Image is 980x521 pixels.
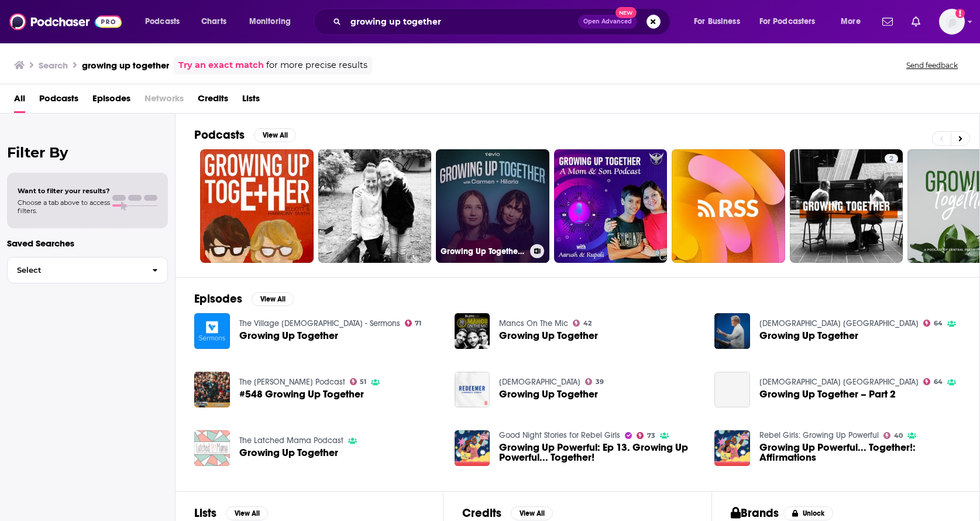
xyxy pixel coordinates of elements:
[194,292,294,306] a: EpisodesView All
[137,12,195,31] button: open menu
[694,13,740,30] span: For Business
[82,60,169,71] h3: growing up together
[759,430,879,440] a: Rebel Girls: Growing Up Powerful
[499,430,620,440] a: Good Night Stories for Rebel Girls
[759,331,858,341] a: Growing Up Together
[241,12,306,31] button: open menu
[198,89,228,113] span: Credits
[883,432,903,439] a: 40
[455,372,490,407] img: Growing Up Together
[934,379,943,385] span: 64
[939,9,965,35] span: Logged in as mmaugeri_hunter
[346,12,578,31] input: Search podcasts, credits, & more...
[934,321,943,326] span: 64
[923,378,943,385] a: 64
[889,153,893,165] span: 2
[499,377,580,387] a: Redeemer Community Church
[878,12,898,32] a: Show notifications dropdown
[7,257,168,283] button: Select
[7,238,168,249] p: Saved Searches
[637,432,655,439] a: 73
[415,321,421,326] span: 71
[790,149,903,263] a: 2
[686,12,755,31] button: open menu
[759,443,961,462] a: Growing Up Powerful... Together!: Affirmations
[18,198,110,215] span: Choose a tab above to access filters.
[8,266,143,274] span: Select
[499,443,700,462] a: Growing Up Powerful: Ep 13. Growing Up Powerful... Together!
[194,430,230,466] a: Growing Up Together
[714,430,750,466] img: Growing Up Powerful... Together!: Affirmations
[254,128,296,142] button: View All
[596,379,604,385] span: 39
[239,448,338,458] a: Growing Up Together
[239,318,400,328] a: The Village Church - Sermons
[350,378,367,385] a: 51
[455,430,490,466] a: Growing Up Powerful: Ep 13. Growing Up Powerful... Together!
[145,13,180,30] span: Podcasts
[841,13,861,30] span: More
[499,318,568,328] a: Mancs On The Mic
[194,506,268,520] a: ListsView All
[242,89,260,113] span: Lists
[239,436,343,445] a: The Latched Mama Podcast
[360,379,366,385] span: 51
[955,9,965,18] svg: Add a profile image
[266,59,367,72] span: for more precise results
[39,89,78,113] a: Podcasts
[194,12,233,31] a: Charts
[647,433,655,438] span: 73
[325,8,682,35] div: Search podcasts, credits, & more...
[499,389,598,399] a: Growing Up Together
[194,128,296,142] a: PodcastsView All
[145,89,184,113] span: Networks
[578,15,637,29] button: Open AdvancedNew
[462,506,501,520] h2: Credits
[18,187,110,195] span: Want to filter your results?
[239,389,364,399] span: #548 Growing Up Together
[585,378,604,385] a: 39
[939,9,965,35] img: User Profile
[903,60,961,70] button: Send feedback
[194,372,230,407] img: #548 Growing Up Together
[194,313,230,349] img: Growing Up Together
[714,313,750,349] a: Growing Up Together
[252,292,294,306] button: View All
[499,331,598,341] a: Growing Up Together
[455,313,490,349] a: Growing Up Together
[573,320,592,327] a: 42
[239,377,345,387] a: The Mike Herrera Podcast
[759,389,896,399] a: Growing Up Together – Part 2
[939,9,965,35] button: Show profile menu
[239,331,338,341] span: Growing Up Together
[462,506,553,520] a: CreditsView All
[194,128,245,142] h2: Podcasts
[783,506,833,520] button: Unlock
[511,506,553,520] button: View All
[14,89,25,113] span: All
[9,11,122,33] img: Podchaser - Follow, Share and Rate Podcasts
[583,19,632,25] span: Open Advanced
[405,320,422,327] a: 71
[752,12,833,31] button: open menu
[894,433,903,438] span: 40
[731,506,779,520] h2: Brands
[226,506,268,520] button: View All
[201,13,226,30] span: Charts
[759,13,816,30] span: For Podcasters
[92,89,130,113] a: Episodes
[194,506,216,520] h2: Lists
[7,144,168,161] h2: Filter By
